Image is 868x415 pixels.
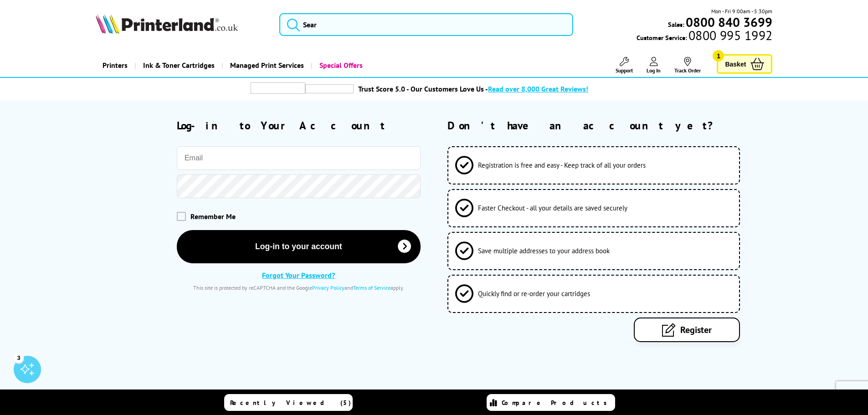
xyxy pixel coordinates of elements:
span: Compare Products [502,399,612,407]
a: Ink & Toner Cartridges [134,54,221,77]
span: Sales: [668,20,684,29]
span: Recently Viewed (5) [230,399,351,407]
a: Recently Viewed (5) [224,394,353,411]
a: Track Order [674,57,701,74]
span: Remember Me [190,212,236,221]
span: Mon - Fri 9:00am - 5:30pm [711,7,772,15]
span: Quickly find or re-order your cartridges [478,289,590,298]
img: Printerland Logo [96,14,238,34]
b: 0800 840 3699 [686,14,772,31]
input: Sear [279,13,573,36]
button: Log-in to your account [177,230,421,263]
span: Registration is free and easy - Keep track of all your orders [478,161,646,169]
input: Email [177,146,421,170]
h2: Log-in to Your Account [177,118,421,133]
a: Special Offers [311,54,370,77]
div: This site is protected by reCAPTCHA and the Google and apply. [177,284,421,291]
a: Terms of Service [353,284,390,291]
a: Register [634,318,740,342]
span: Read over 8,000 Great Reviews! [488,84,588,93]
a: Printerland Logo [96,14,268,36]
span: Save multiple addresses to your address book [478,246,610,255]
a: Printers [96,54,134,77]
img: trustpilot rating [305,84,354,93]
a: Forgot Your Password? [262,271,335,280]
a: Support [616,57,633,74]
span: Basket [725,58,746,70]
a: Compare Products [487,394,615,411]
span: Support [616,67,633,74]
a: Privacy Policy [312,284,344,291]
a: Log In [647,57,661,74]
h2: Don't have an account yet? [447,118,772,133]
a: Basket 1 [717,54,772,74]
img: trustpilot rating [251,82,305,94]
a: Managed Print Services [221,54,311,77]
span: Register [680,324,712,336]
span: Faster Checkout - all your details are saved securely [478,204,627,212]
span: Ink & Toner Cartridges [143,54,215,77]
a: Trust Score 5.0 - Our Customers Love Us -Read over 8,000 Great Reviews! [358,84,588,93]
span: 0800 995 1992 [687,31,772,40]
span: Log In [647,67,661,74]
span: 1 [713,50,724,61]
div: 3 [14,353,24,363]
span: Customer Service: [637,31,772,42]
a: 0800 840 3699 [684,18,772,26]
